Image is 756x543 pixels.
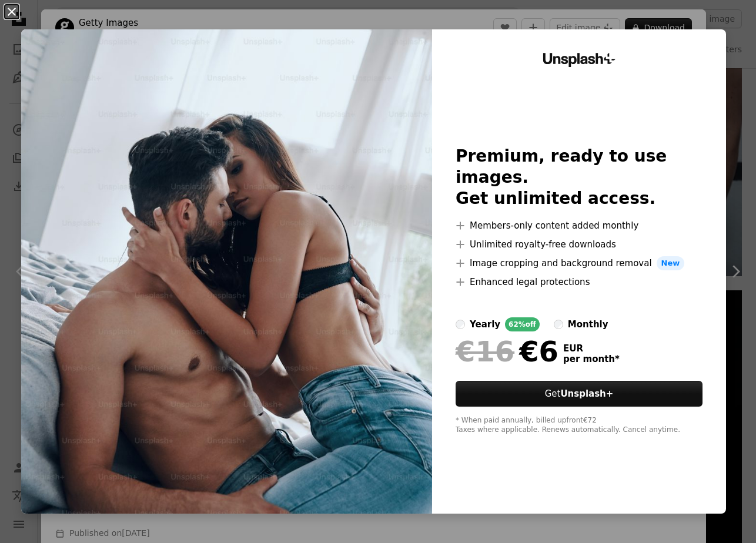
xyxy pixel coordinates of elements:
[456,219,703,233] li: Members-only content added monthly
[456,237,703,252] li: Unlimited royalty-free downloads
[456,336,514,367] span: €16
[456,275,703,289] li: Enhanced legal protections
[505,317,540,331] div: 62% off
[456,146,703,209] h2: Premium, ready to use images. Get unlimited access.
[456,256,703,270] li: Image cropping and background removal
[456,320,465,329] input: yearly62%off
[563,343,620,354] span: EUR
[657,256,685,270] span: New
[568,317,608,331] div: monthly
[563,354,620,364] span: per month *
[470,317,500,331] div: yearly
[456,336,558,367] div: €6
[456,381,703,407] button: GetUnsplash+
[560,388,613,399] strong: Unsplash+
[554,320,563,329] input: monthly
[456,416,703,435] div: * When paid annually, billed upfront €72 Taxes where applicable. Renews automatically. Cancel any...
